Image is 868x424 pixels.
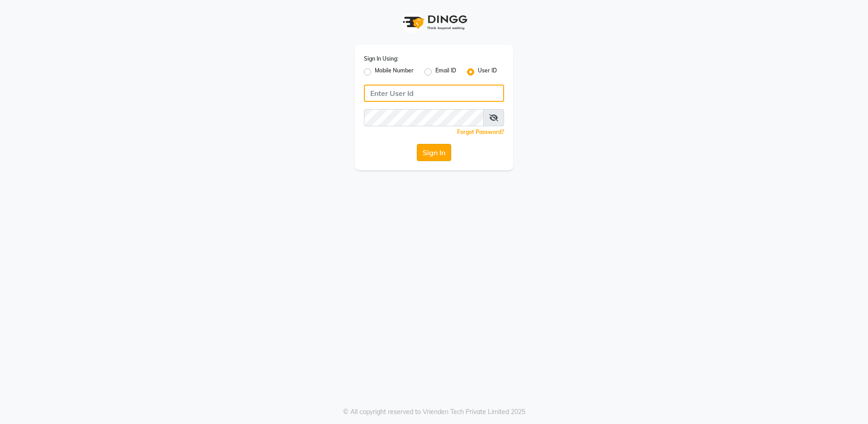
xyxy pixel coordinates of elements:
label: Email ID [435,67,456,77]
button: Sign In [417,144,451,161]
input: Username [364,85,504,102]
label: Sign In Using: [364,55,398,63]
label: User ID [478,67,497,77]
img: logo1.svg [398,9,470,36]
a: Forgot Password? [457,129,504,135]
label: Mobile Number [375,67,414,77]
input: Username [364,109,484,126]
